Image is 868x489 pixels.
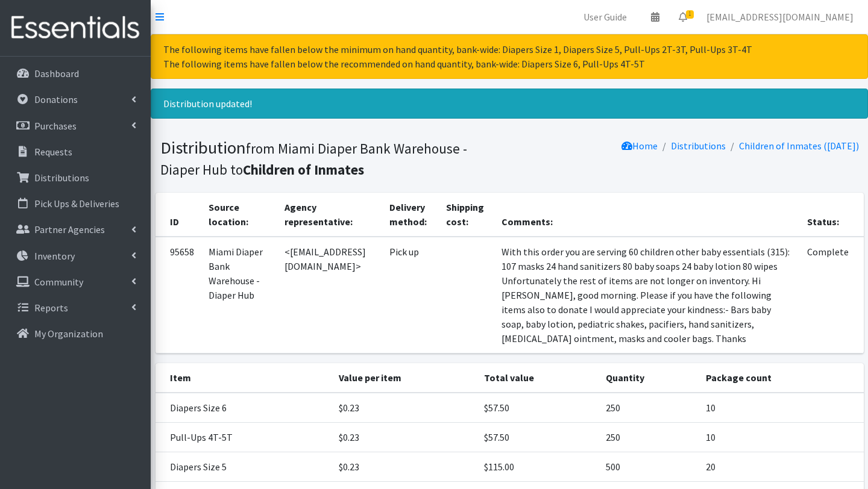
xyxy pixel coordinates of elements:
[699,423,864,452] td: 10
[699,452,864,482] td: 20
[699,393,864,423] td: 10
[5,322,146,346] a: My Organization
[599,452,699,482] td: 500
[477,452,599,482] td: $115.00
[151,89,868,119] div: Distribution updated!
[34,172,89,184] p: Distributions
[439,193,494,237] th: Shipping cost:
[34,250,75,262] p: Inventory
[34,328,103,340] p: My Organization
[5,114,146,138] a: Purchases
[201,193,278,237] th: Source location:
[34,67,79,79] p: Dashboard
[332,423,477,452] td: $0.23
[243,161,364,178] b: Children of Inmates
[5,61,146,86] a: Dashboard
[5,87,146,111] a: Donations
[34,276,83,288] p: Community
[34,198,119,210] p: Pick Ups & Deliveries
[156,363,332,393] th: Item
[151,34,868,79] div: The following items have fallen below the minimum on hand quantity, bank-wide: Diapers Size 1, Di...
[477,393,599,423] td: $57.50
[382,237,439,354] td: Pick up
[156,393,332,423] td: Diapers Size 6
[332,393,477,423] td: $0.23
[699,363,864,393] th: Package count
[5,244,146,268] a: Inventory
[669,5,697,29] a: 1
[382,193,439,237] th: Delivery method:
[477,423,599,452] td: $57.50
[739,140,859,152] a: Children of Inmates ([DATE])
[494,193,800,237] th: Comments:
[201,237,278,354] td: Miami Diaper Bank Warehouse - Diaper Hub
[5,217,146,241] a: Partner Agencies
[5,166,146,190] a: Distributions
[160,140,467,178] small: from Miami Diaper Bank Warehouse - Diaper Hub to
[34,223,105,235] p: Partner Agencies
[686,10,694,19] span: 1
[671,140,726,152] a: Distributions
[34,146,72,158] p: Requests
[5,192,146,216] a: Pick Ups & Deliveries
[5,270,146,294] a: Community
[332,363,477,393] th: Value per item
[332,452,477,482] td: $0.23
[800,237,863,354] td: Complete
[156,423,332,452] td: Pull-Ups 4T-5T
[599,363,699,393] th: Quantity
[160,137,505,179] h1: Distribution
[574,5,637,29] a: User Guide
[34,93,78,105] p: Donations
[34,120,77,132] p: Purchases
[5,140,146,164] a: Requests
[800,193,863,237] th: Status:
[156,237,201,354] td: 95658
[5,296,146,320] a: Reports
[277,193,382,237] th: Agency representative:
[599,393,699,423] td: 250
[697,5,863,29] a: [EMAIL_ADDRESS][DOMAIN_NAME]
[156,452,332,482] td: Diapers Size 5
[5,8,146,48] img: HumanEssentials
[277,237,382,354] td: <[EMAIL_ADDRESS][DOMAIN_NAME]>
[599,423,699,452] td: 250
[477,363,599,393] th: Total value
[34,302,68,314] p: Reports
[621,140,658,152] a: Home
[494,237,800,354] td: With this order you are serving 60 children other baby essentials (315): 107 masks 24 hand saniti...
[156,193,201,237] th: ID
